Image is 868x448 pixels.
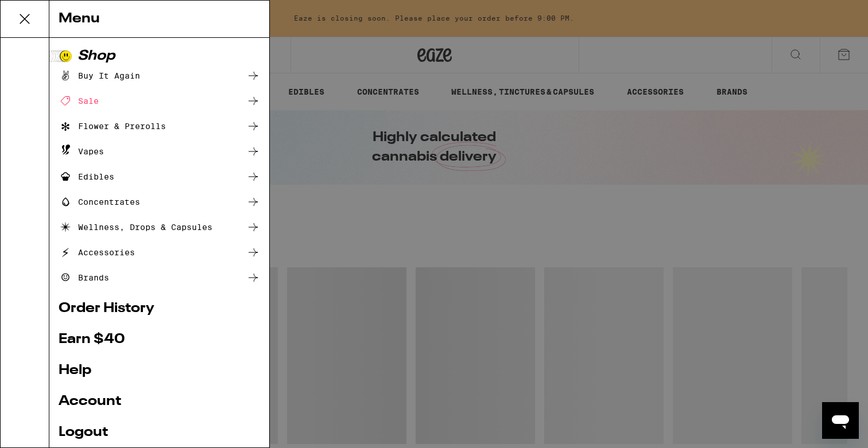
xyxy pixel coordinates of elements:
a: Vapes [59,145,260,158]
a: Earn $ 40 [59,333,260,346]
div: Vapes [59,145,104,158]
a: Sale [59,94,260,108]
div: Brands [59,271,109,285]
a: Brands [59,271,260,285]
div: Accessories [59,246,135,259]
a: Buy It Again [59,69,260,83]
div: Edibles [59,170,114,184]
iframe: Button to launch messaging window [822,402,859,439]
div: Menu [49,1,269,38]
div: Flower & Prerolls [59,119,166,133]
div: Buy It Again [59,69,140,83]
a: Account [59,395,260,408]
a: Order History [59,302,260,315]
div: Sale [59,94,99,108]
a: Help [59,364,260,377]
a: Concentrates [59,195,260,209]
div: Concentrates [59,195,140,209]
a: Logout [59,426,260,439]
div: Wellness, Drops & Capsules [59,220,212,234]
a: Accessories [59,246,260,259]
a: Wellness, Drops & Capsules [59,220,260,234]
a: Shop [59,49,260,63]
a: Flower & Prerolls [59,119,260,133]
a: Edibles [59,170,260,184]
